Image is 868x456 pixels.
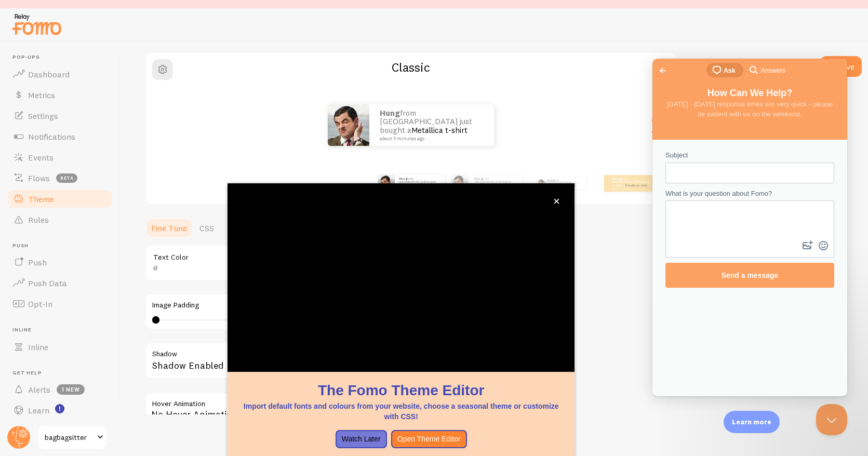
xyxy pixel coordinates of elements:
[6,168,113,189] a: Flows beta
[13,92,35,100] span: Subject
[28,131,75,142] span: Notifications
[28,278,67,288] span: Push Data
[152,301,449,310] label: Image Padding
[13,204,182,229] button: Send a message
[28,342,48,352] span: Inline
[28,173,50,183] span: Flows
[6,85,113,105] a: Metrics
[28,257,47,267] span: Push
[12,243,113,249] span: Push
[193,218,220,238] a: CSS
[28,111,58,121] span: Settings
[240,401,562,422] p: Import default fonts and colours from your website, choose a seasonal theme or customize with CSS!
[378,175,395,192] img: Fomo
[55,29,140,39] span: How Can We Help?
[56,173,77,183] span: beta
[537,179,545,187] img: Fomo
[12,370,113,377] span: Get Help
[28,384,50,395] span: Alerts
[6,293,113,314] a: Opt-In
[28,69,70,79] span: Dashboard
[411,125,468,135] a: Metallica t-shirt
[57,384,85,395] span: 1 new
[95,5,108,17] span: search-medium
[547,178,582,189] p: from [GEOGRAPHIC_DATA] just bought a
[6,126,113,147] a: Notifications
[11,11,63,37] img: fomo-relay-logo-orange.svg
[336,430,387,449] button: Watch Later
[6,252,113,273] a: Push
[816,404,847,435] iframe: Help Scout Beacon - Close
[28,214,49,225] span: Rules
[612,187,653,190] small: about 4 minutes ago
[163,179,179,195] button: Emoji Picker
[6,379,113,400] a: Alerts 1 new
[6,105,113,126] a: Settings
[6,273,113,293] a: Push Data
[148,179,163,195] button: Attach a file
[6,147,113,168] a: Events
[625,183,647,187] a: Metallica t-shirt
[612,177,621,181] strong: hung
[108,7,133,17] span: Answers
[474,177,483,181] strong: hung
[724,411,780,433] div: Learn more
[474,177,518,190] p: from [GEOGRAPHIC_DATA] just bought a
[6,209,113,230] a: Rules
[58,5,71,18] span: chat-square
[12,327,113,333] span: Inline
[145,342,457,380] div: Shadow Enabled
[558,184,576,187] a: Metallica t-shirt
[399,177,440,190] p: from [GEOGRAPHIC_DATA] just bought a
[55,404,64,413] svg: <p>Watch New Feature Tutorials!</p>
[451,175,468,192] img: Fomo
[28,194,54,204] span: Theme
[28,299,52,309] span: Opt-In
[399,177,407,181] strong: hung
[380,108,400,118] strong: hung
[12,54,113,61] span: Pop-ups
[71,7,83,17] span: Ask
[4,6,17,18] span: Go back
[652,59,847,396] iframe: Help Scout Beacon - Live Chat, Contact Form, and Knowledge Base
[28,90,55,100] span: Metrics
[13,131,119,139] span: What is your question about Fomo?
[146,59,676,75] h2: Classic
[391,430,467,449] button: Open Theme Editor
[551,196,562,207] button: close,
[13,91,182,229] form: Contact form
[145,392,457,428] div: No Hover Animation
[240,380,562,400] h1: The Fomo Theme Editor
[28,152,54,163] span: Events
[547,179,554,182] strong: hung
[732,417,771,427] p: Learn more
[380,109,484,141] p: from [GEOGRAPHIC_DATA] just bought a
[6,64,113,85] a: Dashboard
[6,400,113,421] a: Learn
[328,104,369,146] img: Fomo
[69,212,126,221] span: Send a message
[28,405,49,415] span: Learn
[145,218,193,238] a: Fine Tune
[380,136,480,141] small: about 4 minutes ago
[820,56,862,77] button: Save
[651,88,663,163] div: Next slide
[612,177,654,190] p: from [GEOGRAPHIC_DATA] just bought a
[15,42,181,60] span: [DATE] - [DATE] response times are very quick - please be patient with us on the weekend.
[6,189,113,209] a: Theme
[14,143,181,180] textarea: What is your question about Fomo?
[6,337,113,357] a: Inline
